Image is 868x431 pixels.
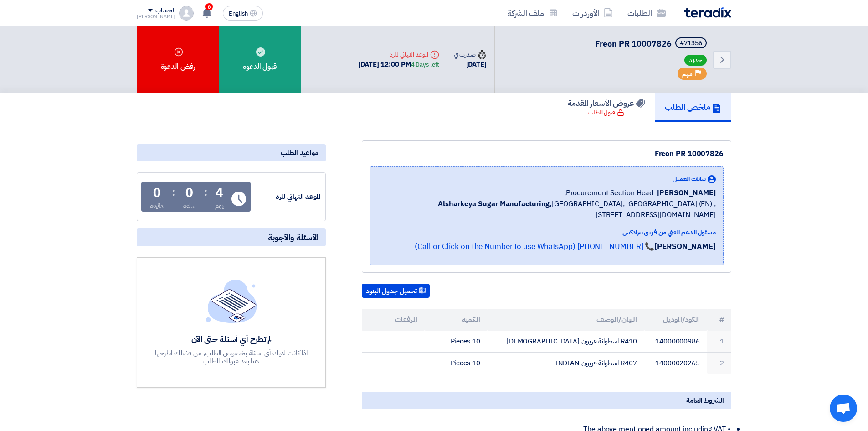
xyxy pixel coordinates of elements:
div: رفض الدعوة [137,26,219,93]
td: 14000020265 [644,352,707,374]
div: Open chat [830,395,857,422]
a: الأوردرات [565,2,620,24]
img: empty_state_list.svg [206,280,257,322]
div: قبول الدعوه [219,26,301,93]
span: 6 [205,3,213,10]
strong: [PERSON_NAME] [654,241,716,252]
button: تحميل جدول البنود [362,284,430,298]
th: # [707,309,731,331]
span: مهم [682,70,693,78]
a: ملف الشركة [500,2,565,24]
th: المرفقات [362,309,425,331]
span: الشروط العامة [686,395,724,405]
span: الأسئلة والأجوبة [268,232,318,243]
td: 10 Pieces [425,331,488,352]
button: English [223,6,263,21]
h5: Freon PR 10007826 [595,37,709,50]
div: Freon PR 10007826 [370,148,724,159]
td: 2 [707,352,731,374]
div: صدرت في [454,50,487,59]
th: الكود/الموديل [644,309,707,331]
div: 4 Days left [411,60,439,69]
div: 0 [153,187,161,199]
td: 1 [707,331,731,352]
span: بيانات العميل [673,174,706,184]
h5: ملخص الطلب [665,102,721,112]
span: جديد [684,55,707,66]
div: #71356 [680,40,702,47]
div: يوم [215,201,224,211]
div: مواعيد الطلب [137,144,326,161]
span: Freon PR 10007826 [595,37,672,50]
div: الحساب [155,7,175,15]
div: 0 [185,187,193,199]
span: English [229,10,248,17]
a: الطلبات [620,2,673,24]
div: [DATE] [454,59,487,70]
b: Alsharkeya Sugar Manufacturing, [438,198,552,209]
th: البيان/الوصف [488,309,645,331]
div: : [172,184,175,200]
td: 10 Pieces [425,352,488,374]
div: الموعد النهائي للرد [252,192,321,202]
span: [GEOGRAPHIC_DATA], [GEOGRAPHIC_DATA] (EN) ,[STREET_ADDRESS][DOMAIN_NAME] [377,198,716,220]
span: [PERSON_NAME] [657,187,716,198]
div: [DATE] 12:00 PM [358,59,439,70]
a: ملخص الطلب [655,93,731,122]
a: 📞 [PHONE_NUMBER] (Call or Click on the Number to use WhatsApp) [415,241,654,252]
img: Teradix logo [684,7,731,18]
td: R410 اسطوانة فريون [DEMOGRAPHIC_DATA] [488,331,645,352]
span: Procurement Section Head, [564,187,654,198]
h5: عروض الأسعار المقدمة [568,98,645,108]
div: مسئول الدعم الفني من فريق تيرادكس [377,228,716,237]
div: لم تطرح أي أسئلة حتى الآن [154,334,309,344]
td: R407 اسطوانة فريون INDIAN [488,352,645,374]
div: دقيقة [150,201,164,211]
td: 14000000986 [644,331,707,352]
div: ساعة [183,201,196,211]
th: الكمية [425,309,488,331]
a: عروض الأسعار المقدمة قبول الطلب [558,93,655,122]
div: [PERSON_NAME] [137,14,175,19]
div: 4 [216,187,223,199]
div: قبول الطلب [588,108,624,117]
img: profile_test.png [179,6,194,21]
div: اذا كانت لديك أي اسئلة بخصوص الطلب, من فضلك اطرحها هنا بعد قبولك للطلب [154,349,309,365]
div: الموعد النهائي للرد [358,50,439,59]
div: : [204,184,207,200]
